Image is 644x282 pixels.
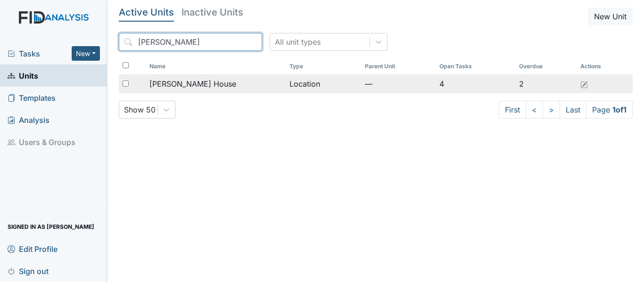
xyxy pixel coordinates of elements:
[526,101,543,119] a: <
[8,68,38,83] span: Units
[436,74,515,93] td: 4
[275,36,321,48] div: All unit types
[577,58,624,74] th: Actions
[8,90,56,105] span: Templates
[499,101,526,119] a: First
[119,8,174,17] h5: Active Units
[515,74,577,93] td: 2
[146,58,286,74] th: Toggle SortBy
[612,105,627,114] strong: 1 of 1
[286,58,361,74] th: Toggle SortBy
[8,242,58,256] span: Edit Profile
[560,101,586,119] a: Last
[149,78,236,89] span: [PERSON_NAME] House
[72,46,100,61] button: New
[543,101,560,119] a: >
[515,58,577,74] th: Toggle SortBy
[436,58,515,74] th: Toggle SortBy
[124,104,156,115] div: Show 50
[123,62,129,68] input: Toggle All Rows Selected
[499,101,633,119] nav: task-pagination
[361,58,436,74] th: Toggle SortBy
[182,8,243,17] h5: Inactive Units
[8,48,72,59] a: Tasks
[286,74,361,93] td: Location
[588,8,633,25] button: New Unit
[586,101,633,119] span: Page
[580,78,588,89] a: Edit
[8,113,50,127] span: Analysis
[119,33,262,51] input: Search...
[361,74,436,93] td: —
[8,219,94,234] span: Signed in as [PERSON_NAME]
[8,264,49,278] span: Sign out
